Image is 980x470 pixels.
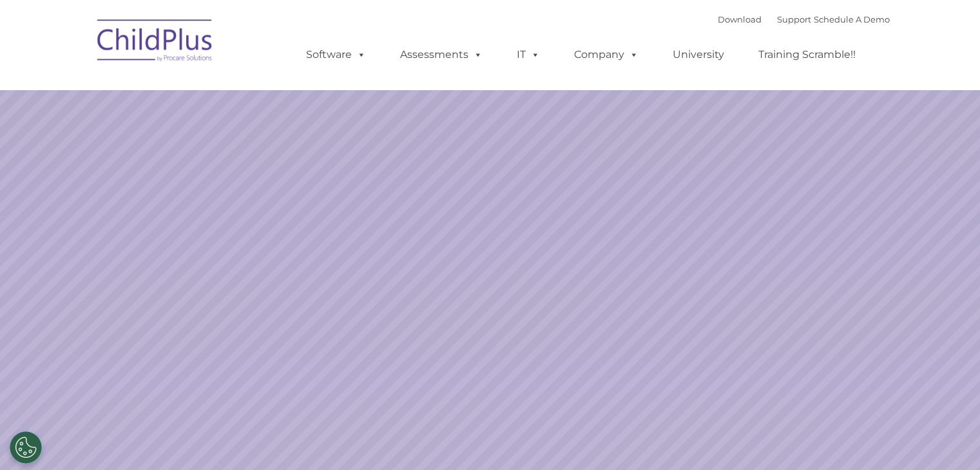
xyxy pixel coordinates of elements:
font: | [718,14,890,24]
a: Assessments [387,42,495,68]
a: Software [293,42,379,68]
button: Cookies Settings [10,431,42,464]
img: ChildPlus by Procare Solutions [91,10,220,75]
a: Training Scramble!! [745,42,869,68]
a: Support [777,14,811,24]
a: Company [561,42,651,68]
a: University [660,42,737,68]
a: Schedule A Demo [814,14,890,24]
a: Download [718,14,762,24]
a: IT [504,42,553,68]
